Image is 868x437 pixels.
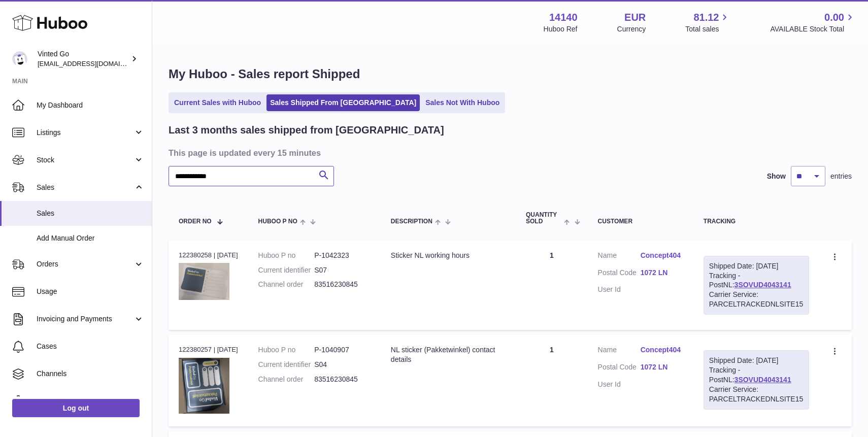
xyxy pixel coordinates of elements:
[258,375,315,384] dt: Channel order
[598,285,641,294] dt: User Id
[641,362,683,372] a: 1072 LN
[704,256,809,315] div: Tracking - PostNL:
[37,233,144,243] span: Add Manual Order
[12,399,140,417] a: Log out
[179,263,229,300] img: 1745304728.jpeg
[526,212,561,225] span: Quantity Sold
[617,24,646,34] div: Currency
[314,280,371,289] dd: 83516230845
[37,100,144,110] span: My Dashboard
[37,259,133,269] span: Orders
[693,11,719,24] span: 81.12
[314,251,371,260] dd: P-1042323
[709,290,804,309] div: Carrier Service: PARCELTRACKEDNLSITE15
[641,251,683,260] a: Concept404
[171,94,264,111] a: Current Sales with Huboo
[179,358,229,414] img: 141401745304436.jpeg
[37,155,133,165] span: Stock
[179,345,238,354] div: 122380257 | [DATE]
[516,335,588,426] td: 1
[314,360,371,369] dd: S04
[38,59,149,68] span: [EMAIL_ADDRESS][DOMAIN_NAME]
[258,360,315,369] dt: Current identifier
[685,24,730,34] span: Total sales
[37,369,144,379] span: Channels
[38,49,129,69] div: Vinted Go
[735,281,791,289] a: 3SOVUD4043141
[37,342,144,351] span: Cases
[598,251,641,263] dt: Name
[598,218,683,225] div: Customer
[598,380,641,389] dt: User Id
[37,287,144,296] span: Usage
[641,345,683,355] a: Concept404
[598,268,641,280] dt: Postal Code
[704,350,809,409] div: Tracking - PostNL:
[258,218,297,225] span: Huboo P no
[169,147,849,158] h3: This page is updated every 15 minutes
[624,11,646,24] strong: EUR
[391,345,506,364] div: NL sticker (Pakketwinkel) contact details
[37,183,133,192] span: Sales
[685,11,730,34] a: 81.12 Total sales
[391,251,506,260] div: Sticker NL working hours
[709,385,804,404] div: Carrier Service: PARCELTRACKEDNLSITE15
[704,218,809,225] div: Tracking
[770,11,856,34] a: 0.00 AVAILABLE Stock Total
[314,265,371,275] dd: S07
[830,172,852,181] span: entries
[767,172,786,181] label: Show
[179,218,212,225] span: Order No
[258,345,315,355] dt: Huboo P no
[266,94,420,111] a: Sales Shipped From [GEOGRAPHIC_DATA]
[770,24,856,34] span: AVAILABLE Stock Total
[314,345,371,355] dd: P-1040907
[709,356,804,365] div: Shipped Date: [DATE]
[258,251,315,260] dt: Huboo P no
[598,345,641,357] dt: Name
[735,376,791,384] a: 3SOVUD4043141
[314,375,371,384] dd: 83516230845
[709,261,804,271] div: Shipped Date: [DATE]
[598,362,641,375] dt: Postal Code
[179,251,238,260] div: 122380258 | [DATE]
[37,128,133,138] span: Listings
[824,11,844,24] span: 0.00
[169,123,444,137] h2: Last 3 months sales shipped from [GEOGRAPHIC_DATA]
[549,11,578,24] strong: 14140
[516,241,588,330] td: 1
[37,314,133,324] span: Invoicing and Payments
[391,218,432,225] span: Description
[641,268,683,278] a: 1072 LN
[12,51,27,66] img: giedre.bartusyte@vinted.com
[544,24,578,34] div: Huboo Ref
[258,280,315,289] dt: Channel order
[169,66,852,82] h1: My Huboo - Sales report Shipped
[258,265,315,275] dt: Current identifier
[422,94,503,111] a: Sales Not With Huboo
[37,209,144,218] span: Sales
